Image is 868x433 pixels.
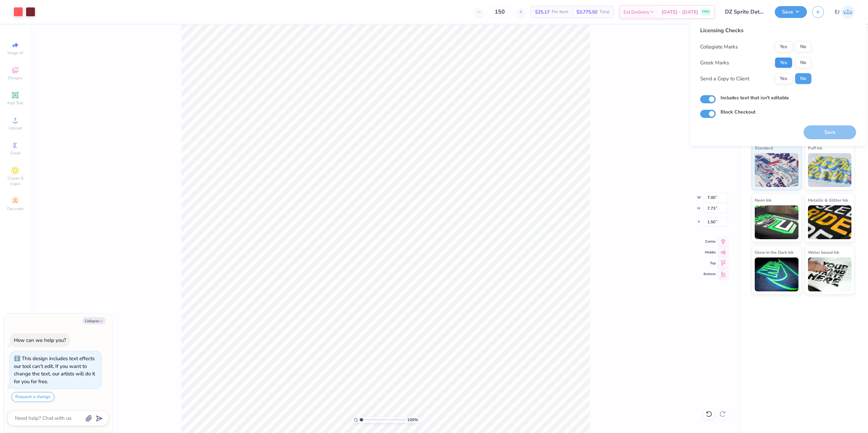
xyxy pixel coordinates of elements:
[755,153,798,187] img: Standard
[14,337,66,344] div: How can we help you?
[720,5,770,19] input: Untitled Design
[12,392,54,402] button: Request a change
[721,108,755,116] label: Block Checkout
[704,261,716,266] span: Top
[535,8,550,16] span: $25.17
[700,59,729,67] div: Greek Marks
[704,239,716,244] span: Center
[7,50,23,56] span: Image AI
[721,94,789,101] label: Includes text that isn't editable
[8,125,22,131] span: Upload
[552,8,568,16] span: Per Item
[795,57,811,68] button: No
[14,355,95,385] div: This design includes text effects our tool can't edit. If you want to change the text, our artist...
[835,5,854,19] a: EJ
[662,8,698,16] span: [DATE] - [DATE]
[704,250,716,255] span: Middle
[599,8,610,16] span: Total
[700,43,738,51] div: Collegiate Marks
[755,205,798,239] img: Neon Ink
[7,206,23,211] span: Decorate
[755,197,771,204] span: Neon Ink
[755,144,773,151] span: Standard
[704,272,716,276] span: Bottom
[775,41,792,52] button: Yes
[702,9,709,14] span: FREE
[808,144,822,151] span: Puff Ink
[700,75,749,83] div: Send a Copy to Client
[775,57,792,68] button: Yes
[795,73,811,84] button: No
[487,6,513,18] input: – –
[700,26,811,35] div: Licensing Checks
[755,257,798,291] img: Glow in the Dark Ink
[808,205,852,239] img: Metallic & Glitter Ink
[775,73,792,84] button: Yes
[407,417,418,423] span: 100 %
[10,150,21,156] span: Greek
[808,197,848,204] span: Metallic & Glitter Ink
[808,257,852,291] img: Water based Ink
[576,8,597,16] span: $3,775.50
[7,100,23,106] span: Add Text
[795,41,811,52] button: No
[624,8,649,16] span: Est. Delivery
[808,249,839,256] span: Water based Ink
[3,176,27,186] span: Clipart & logos
[8,75,23,81] span: Designs
[83,317,105,324] button: Collapse
[808,153,852,187] img: Puff Ink
[755,249,793,256] span: Glow in the Dark Ink
[835,8,840,16] span: EJ
[775,6,807,18] button: Save
[841,5,854,19] img: Edgardo Jr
